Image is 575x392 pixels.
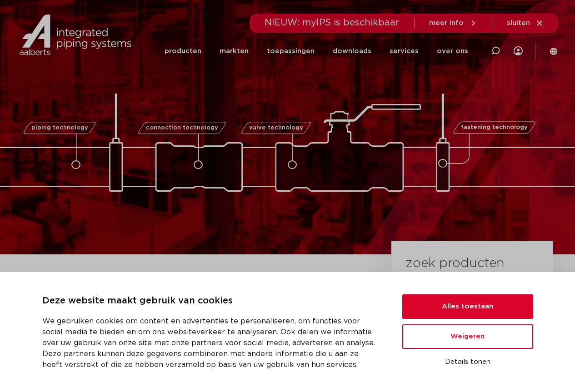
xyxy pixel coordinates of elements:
[390,34,419,69] a: services
[265,18,400,27] span: NIEUW: myIPS is beschikbaar
[267,34,315,69] a: toepassingen
[402,354,533,370] button: Details tonen
[461,125,528,131] span: fastening technology
[402,294,533,319] button: Alles toestaan
[42,294,380,308] p: Deze website maakt gebruik van cookies
[145,125,218,131] span: connection technology
[402,324,533,349] button: Weigeren
[165,34,468,69] nav: Menu
[165,34,201,69] a: producten
[42,316,380,370] p: We gebruiken cookies om content en advertenties te personaliseren, om functies voor social media ...
[220,34,249,69] a: markten
[507,20,530,26] span: sluiten
[429,20,464,26] span: meer info
[437,34,468,69] a: over ons
[405,254,504,273] h3: zoek producten
[429,19,477,27] a: meer info
[507,19,544,27] a: sluiten
[333,34,371,69] a: downloads
[249,125,303,131] span: valve technology
[31,125,88,131] span: piping technology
